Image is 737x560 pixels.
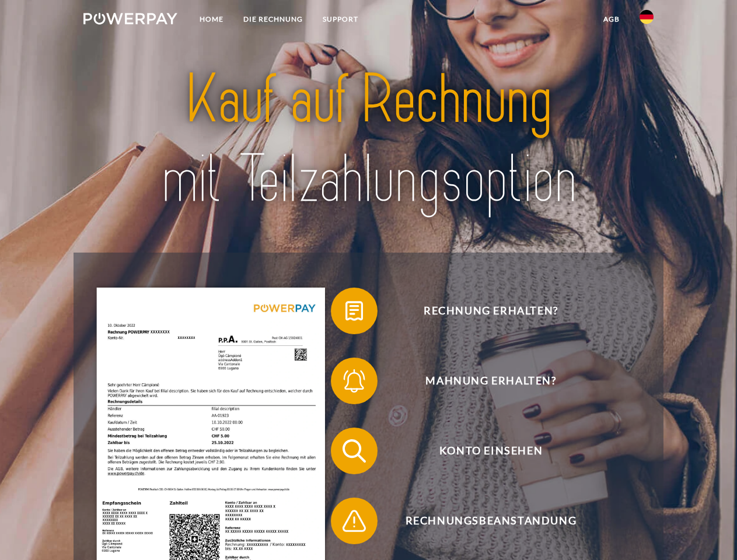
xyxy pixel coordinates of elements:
span: Rechnung erhalten? [348,288,634,334]
button: Rechnung erhalten? [331,288,634,334]
img: logo-powerpay-white.svg [83,13,177,24]
button: Rechnungsbeanstandung [331,498,634,544]
img: title-powerpay_de.svg [111,56,626,223]
img: qb_search.svg [340,436,369,466]
img: qb_bill.svg [340,296,369,325]
button: Mahnung erhalten? [331,358,634,404]
img: de [640,10,654,24]
img: qb_bell.svg [340,366,369,395]
a: Home [190,9,233,30]
a: SUPPORT [313,9,368,30]
a: DIE RECHNUNG [233,9,313,30]
span: Mahnung erhalten? [348,358,634,404]
span: Rechnungsbeanstandung [348,498,634,544]
span: Konto einsehen [348,428,634,474]
img: qb_warning.svg [340,506,369,535]
button: Konto einsehen [331,428,634,474]
a: agb [593,9,630,30]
